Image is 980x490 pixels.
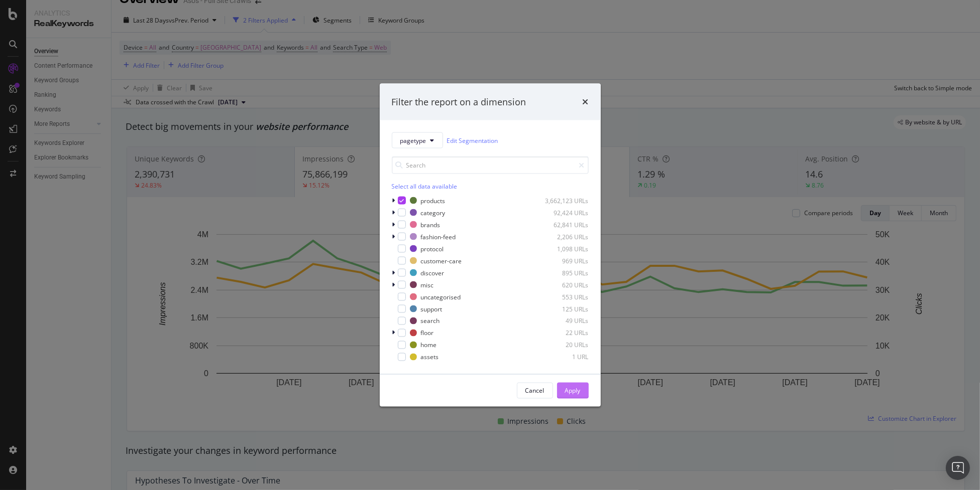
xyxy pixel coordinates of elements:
[565,386,581,395] div: Apply
[421,196,446,205] div: products
[539,353,589,361] div: 1 URL
[421,232,456,241] div: fashion-feed
[517,383,553,399] button: Cancel
[557,383,589,399] button: Apply
[421,256,462,265] div: customer-care
[946,456,970,480] div: Open Intercom Messenger
[539,304,589,313] div: 125 URLs
[583,95,589,108] div: times
[392,156,589,174] input: Search
[421,353,439,361] div: assets
[539,256,589,265] div: 969 URLs
[392,95,526,108] div: Filter the report on a dimension
[400,136,426,144] span: pagetype
[539,208,589,217] div: 92,424 URLs
[421,268,445,277] div: discover
[539,232,589,241] div: 2,206 URLs
[525,386,545,395] div: Cancel
[421,292,461,301] div: uncategorised
[421,280,434,289] div: misc
[421,244,444,253] div: protocol
[539,329,589,337] div: 22 URLs
[421,329,434,337] div: floor
[539,292,589,301] div: 553 URLs
[392,182,589,191] div: Select all data available
[421,208,446,217] div: category
[539,220,589,229] div: 62,841 URLs
[421,304,443,313] div: support
[392,132,443,148] button: pagetype
[421,316,440,325] div: search
[421,341,437,349] div: home
[539,244,589,253] div: 1,098 URLs
[539,196,589,205] div: 3,662,123 URLs
[539,280,589,289] div: 620 URLs
[539,268,589,277] div: 895 URLs
[539,316,589,325] div: 49 URLs
[421,220,441,229] div: brands
[539,341,589,349] div: 20 URLs
[380,83,601,407] div: modal
[447,135,498,145] a: Edit Segmentation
